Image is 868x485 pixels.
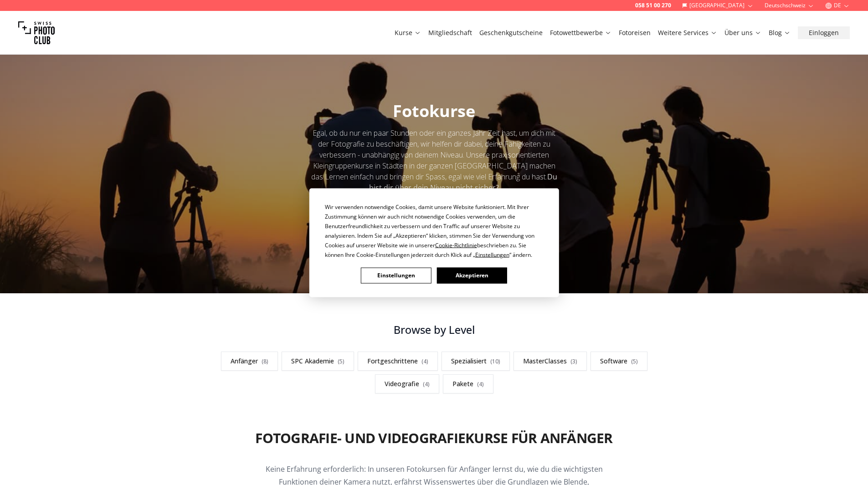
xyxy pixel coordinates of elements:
[325,202,544,259] div: Wir verwenden notwendige Cookies, damit unsere Website funktioniert. Mit Ihrer Zustimmung können ...
[361,267,431,283] button: Einstellungen
[437,267,507,283] button: Akzeptieren
[309,188,559,297] div: Cookie Consent Prompt
[435,241,477,249] span: Cookie-Richtlinie
[475,250,509,258] span: Einstellungen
